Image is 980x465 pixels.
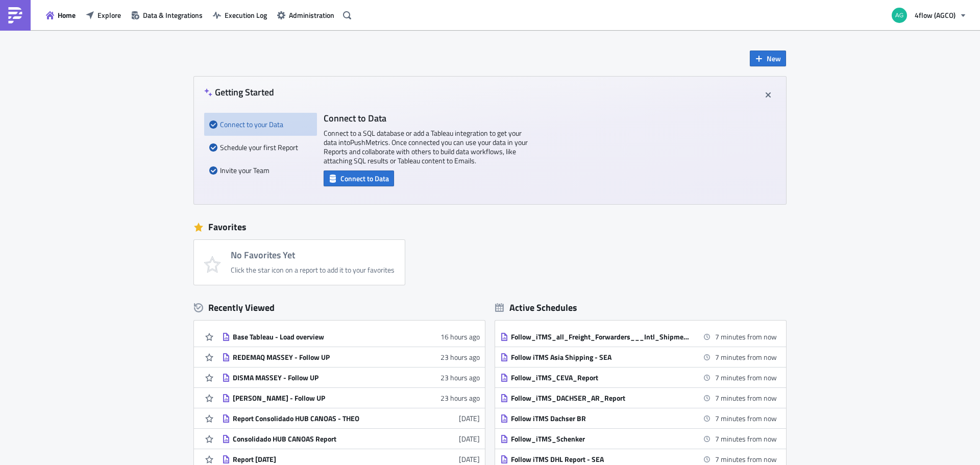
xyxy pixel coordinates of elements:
a: Follow_iTMS_CEVA_Report7 minutes from now [500,368,777,387]
h4: Getting Started [204,87,274,97]
button: Administration [272,7,339,23]
button: Explore [81,7,126,23]
div: Invite your Team [209,159,308,182]
div: Consolidado HUB CANOAS Report [233,434,411,444]
a: Connect to Data [324,172,394,183]
time: 2025-09-03 13:00 [715,413,777,424]
img: PushMetrics [7,7,23,23]
span: Home [58,10,76,20]
div: Follow iTMS Dachser BR [511,414,690,423]
time: 2025-09-02T12:01:51Z [440,393,480,403]
button: Home [41,7,81,23]
a: DISMA MASSEY - Follow UP23 hours ago [222,368,480,387]
a: Consolidado HUB CANOAS Report[DATE] [222,429,480,449]
time: 2025-08-29T11:38:53Z [459,454,480,464]
time: 2025-09-03 13:00 [715,372,777,383]
a: Follow_iTMS_DACHSER_AR_Report7 minutes from now [500,388,777,408]
div: Report Consolidado HUB CANOAS - THEO [233,414,411,423]
div: Report [DATE] [233,455,411,464]
div: Connect to your Data [209,113,308,136]
span: Explore [97,10,121,20]
time: 2025-09-03 13:00 [715,331,777,342]
div: Active Schedules [495,302,577,313]
button: Data & Integrations [126,7,208,23]
div: DISMA MASSEY - Follow UP [233,373,411,382]
p: Connect to a SQL database or add a Tableau integration to get your data into PushMetrics . Once c... [324,129,528,165]
div: Click the star icon on a report to add it to your favorites [231,265,395,275]
time: 2025-09-03 13:00 [715,433,777,444]
div: Follow iTMS DHL Report - SEA [511,455,690,464]
a: [PERSON_NAME] - Follow UP23 hours ago [222,388,480,408]
time: 2025-09-02T12:03:09Z [440,372,480,383]
div: REDEMAQ MASSEY - Follow UP [233,353,411,362]
time: 2025-09-03 13:00 [715,454,777,464]
time: 2025-09-02T12:03:37Z [440,352,480,362]
div: Recently Viewed [194,300,485,315]
time: 2025-09-01T11:59:03Z [459,433,480,444]
button: Connect to Data [324,170,394,186]
a: Follow_iTMS_all_Freight_Forwarders___Intl_Shipment_Report7 minutes from now [500,327,777,347]
div: Follow_iTMS_Schenker [511,434,690,444]
img: Avatar [891,7,908,24]
a: Follow iTMS Dachser BR7 minutes from now [500,408,777,428]
time: 2025-09-03 13:00 [715,352,777,362]
span: 4flow (AGCO) [915,10,955,20]
a: Report Consolidado HUB CANOAS - THEO[DATE] [222,408,480,428]
a: Follow iTMS Asia Shipping - SEA7 minutes from now [500,347,777,367]
button: 4flow (AGCO) [886,4,972,27]
a: Base Tableau - Load overview16 hours ago [222,327,480,347]
button: New [750,51,786,66]
div: Follow_iTMS_all_Freight_Forwarders___Intl_Shipment_Report [511,332,690,341]
div: Base Tableau - Load overview [233,332,411,341]
span: Data & Integrations [143,10,203,20]
a: REDEMAQ MASSEY - Follow UP23 hours ago [222,347,480,367]
span: New [767,53,781,64]
div: Favorites [194,219,786,235]
button: Execution Log [208,7,272,23]
h4: Connect to Data [324,113,528,124]
div: Follow iTMS Asia Shipping - SEA [511,353,690,362]
div: Follow_iTMS_CEVA_Report [511,373,690,382]
time: 2025-09-03 13:00 [715,393,777,403]
time: 2025-09-01T11:59:40Z [459,413,480,424]
h4: No Favorites Yet [231,250,395,260]
a: Follow_iTMS_Schenker7 minutes from now [500,429,777,449]
span: Execution Log [225,10,267,20]
span: Connect to Data [340,173,389,184]
time: 2025-09-02T18:33:41Z [440,331,480,342]
div: Schedule your first Report [209,136,308,159]
div: [PERSON_NAME] - Follow UP [233,394,411,403]
span: Administration [289,10,334,20]
div: Follow_iTMS_DACHSER_AR_Report [511,394,690,403]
